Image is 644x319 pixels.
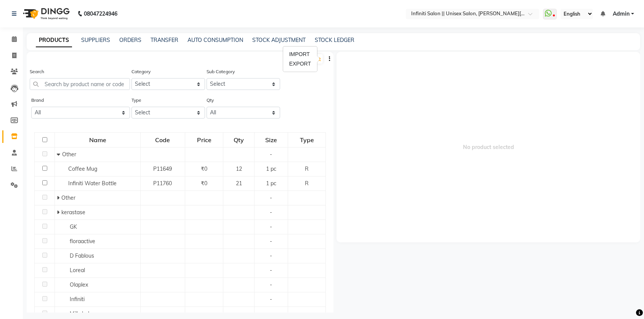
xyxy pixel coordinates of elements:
div: Size [255,133,287,147]
div: IMPORT [288,50,312,59]
span: D Fablous [70,252,94,259]
span: - [270,194,272,201]
span: P11649 [153,165,172,172]
span: GK [70,223,77,230]
a: STOCK ADJUSTMENT [252,37,306,43]
span: No product selected [336,52,640,242]
span: - [270,238,272,245]
span: Olaplex [70,281,88,288]
span: - [270,296,272,303]
span: Expand Row [57,209,61,216]
a: STOCK LEDGER [315,37,354,43]
a: TRANSFER [151,37,178,43]
span: Other [61,194,75,201]
b: 08047224946 [84,3,117,24]
a: PRODUCTS [36,34,72,47]
span: kerastase [61,209,85,216]
span: 21 [236,180,242,187]
span: Coffee Mug [68,165,97,172]
label: Search [30,68,44,75]
input: Search by product name or code [30,78,130,90]
label: Type [131,97,141,104]
a: SUPPLIERS [81,37,110,43]
span: 12 [236,165,242,172]
span: Milkshake [70,310,94,317]
label: Sub Category [207,68,235,75]
span: P11760 [153,180,172,187]
span: Expand Row [57,194,61,201]
span: - [270,281,272,288]
span: ₹0 [201,180,207,187]
img: logo [19,3,72,24]
div: Code [141,133,184,147]
span: floraactive [70,238,95,245]
div: Price [186,133,223,147]
div: Name [55,133,140,147]
span: Other [62,151,76,158]
a: ORDERS [119,37,141,43]
a: AUTO CONSUMPTION [187,37,243,43]
div: EXPORT [288,59,312,69]
span: Loreal [70,267,85,274]
label: Brand [31,97,44,104]
div: Qty [224,133,253,147]
span: - [270,252,272,259]
span: Collapse Row [57,151,62,158]
span: R [305,180,309,187]
div: Type [288,133,325,147]
span: - [270,223,272,230]
label: Category [131,68,151,75]
span: 1 pc [266,165,276,172]
span: - [270,209,272,216]
label: Qty [207,97,214,104]
span: - [270,151,272,158]
span: Infiniti [70,296,85,303]
span: Infiniti Water Bottle [68,180,117,187]
span: 1 pc [266,180,276,187]
span: - [270,310,272,317]
span: - [270,267,272,274]
span: R [305,165,309,172]
span: Admin [613,10,630,18]
span: ₹0 [201,165,207,172]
